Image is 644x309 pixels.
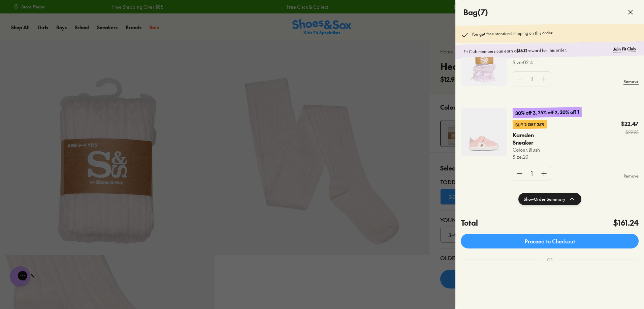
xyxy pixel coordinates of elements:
p: You get free standard shipping on this order. [472,30,553,39]
div: 1 [526,72,537,86]
img: SKI180_1NO_Grey-01.jpg [461,108,507,156]
p: Kamden Sneaker [513,131,547,146]
p: 30% off 3, 25% off 2, 20% off 1 [513,107,582,118]
p: Colour: Blush [513,146,556,153]
div: OR [542,251,558,268]
p: Size : 20 [513,153,556,160]
button: Gorgias live chat [3,2,24,23]
p: Size : 02-4 [513,59,571,66]
h4: Total [461,217,478,228]
p: $22.47 [621,120,639,127]
p: Buy 2 Get 25% [513,120,547,129]
button: ShowOrder Summary [518,193,581,205]
b: $16.12 [516,48,527,53]
s: $29.95 [621,129,639,136]
a: Join Fit Club [613,46,636,52]
img: 4-517802_a048cec6-0470-4d7c-9f39-e52170f27820.jpg [461,37,507,86]
h4: $161.24 [613,217,639,228]
p: Fit Club members can earn a reward for this order. [463,46,610,55]
iframe: PayPal-paypal [461,276,639,294]
h4: Bag ( 7 ) [463,7,488,18]
div: 1 [526,166,537,181]
a: Proceed to Checkout [461,234,639,248]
